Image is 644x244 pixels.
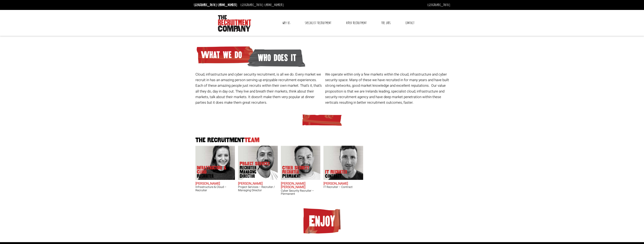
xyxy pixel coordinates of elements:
h2: The Recruitment [194,137,450,143]
li: [GEOGRAPHIC_DATA]: [239,2,285,8]
p: Project Services [240,162,273,178]
a: Video Recruitment [343,18,370,28]
h3: Cyber Security Recruiter – Permanent [281,189,321,196]
span: Recruiter [197,174,230,178]
img: Chris Pelow's our Project Services Recruiter / Managing Director [238,146,278,180]
a: Contact [402,18,418,28]
p: IT Recruiter [325,170,347,178]
a: [PHONE_NUMBER] [264,3,284,7]
h3: Infrastructure & Cloud – Recruiter [195,185,235,192]
h2: [PERSON_NAME] [PERSON_NAME] [281,182,321,189]
span: Permanent [282,174,315,178]
h2: [PERSON_NAME] [238,182,278,186]
img: The Recruitment Company [218,15,251,32]
a: [GEOGRAPHIC_DATA] [427,3,450,7]
h2: [PERSON_NAME] [195,182,235,186]
a: The Jobs [378,18,394,28]
p: We operate within only a few markets within the cloud, infrastructure and cyber security space. M... [325,72,452,105]
img: John James Baird does Cyber Security Recruiter Permanent [281,146,320,180]
span: Recruiter / Managing Director [240,166,273,178]
span: Contract [325,174,347,178]
h2: [PERSON_NAME] [323,182,363,186]
p: Cyber Security Recruiter [282,166,315,178]
span: Team [244,137,260,143]
a: [PHONE_NUMBER] [218,3,237,7]
a: Specialist Recruitment [302,18,334,28]
img: Ross Irwin does IT Recruiter Contract [323,146,363,180]
img: Sara O'Toole does Infrastructure & Cloud Recruiter [195,146,235,180]
p: Cloud, infrastructure and cyber security recruitment, is all we do. Every market we recruit in ha... [195,72,322,105]
li: [GEOGRAPHIC_DATA]: [193,2,238,8]
h3: Project Services – Recruiter / Managing Director [238,185,278,192]
p: Infrastructure & Cloud [197,166,230,178]
a: Why Us [279,18,293,28]
h3: IT Recruiter – Contract [323,185,363,189]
